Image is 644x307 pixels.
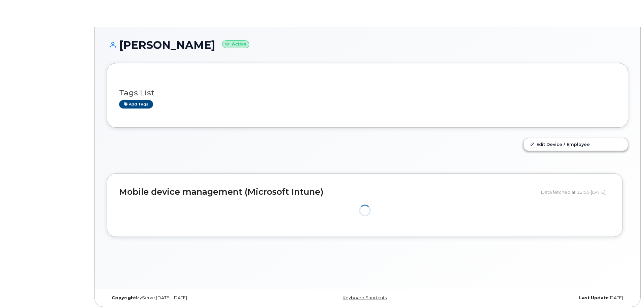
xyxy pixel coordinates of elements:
strong: Last Update [579,295,609,300]
div: Data fetched at 12:55 [DATE] [541,186,610,198]
div: MyServe [DATE]–[DATE] [107,295,281,301]
a: Keyboard Shortcuts [343,295,387,300]
a: Edit Device / Employee [524,138,628,150]
div: [DATE] [454,295,628,301]
a: Add tags [119,100,153,109]
h2: Mobile device management (Microsoft Intune) [119,187,536,197]
strong: Copyright [112,295,136,300]
h1: [PERSON_NAME] [107,39,628,51]
small: Active [222,40,249,48]
h3: Tags List [119,89,616,97]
